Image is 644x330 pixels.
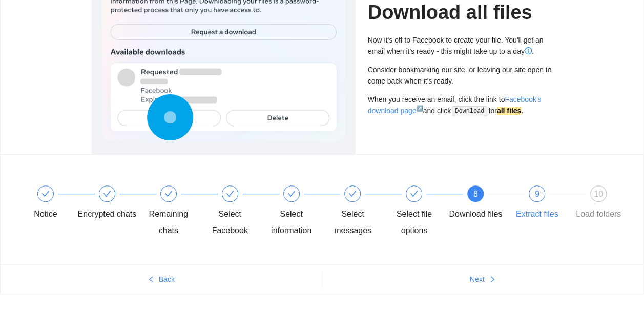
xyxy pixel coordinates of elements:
[323,185,384,239] div: Select messages
[368,95,542,115] a: Facebook's download page↗
[77,185,139,222] div: Encrypted chats
[322,271,644,287] button: Nextright
[348,190,357,198] span: check
[449,206,502,222] div: Download files
[368,34,553,57] div: Now it's off to Facebook to create your file. You'll get an email when it's ready - this might ta...
[497,107,521,115] strong: all files
[368,1,553,25] h1: Download all files
[159,274,175,285] span: Back
[384,206,444,239] div: Select file options
[410,190,418,198] span: check
[446,185,507,222] div: 8Download files
[148,276,155,284] span: left
[287,190,296,198] span: check
[34,206,57,222] div: Notice
[226,190,234,198] span: check
[262,206,321,239] div: Select information
[103,190,111,198] span: check
[569,185,628,222] div: 10Load folders
[473,190,478,198] span: 8
[470,274,485,285] span: Next
[139,206,198,239] div: Remaining chats
[516,206,558,222] div: Extract files
[1,271,322,287] button: leftBack
[416,105,423,111] sup: ↗
[368,64,553,87] div: Consider bookmarking our site, or leaving our site open to come back when it's ready.
[368,94,553,117] div: When you receive an email, click the link to and click for .
[525,47,532,54] span: info-circle
[507,185,569,222] div: 9Extract files
[16,185,77,222] div: Notice
[452,106,487,116] code: Download
[535,190,539,198] span: 9
[164,190,173,198] span: check
[78,206,137,222] div: Encrypted chats
[384,185,446,239] div: Select file options
[139,185,200,239] div: Remaining chats
[200,185,262,239] div: Select Facebook
[576,206,621,222] div: Load folders
[200,206,260,239] div: Select Facebook
[262,185,323,239] div: Select information
[41,190,50,198] span: check
[323,206,382,239] div: Select messages
[594,190,603,198] span: 10
[489,276,496,284] span: right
